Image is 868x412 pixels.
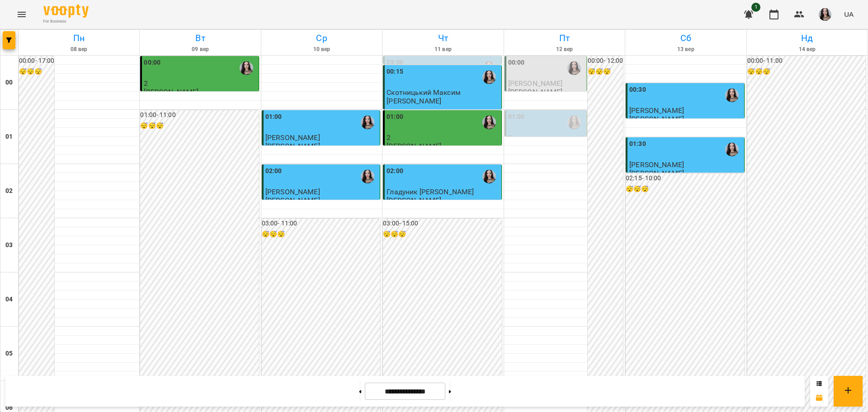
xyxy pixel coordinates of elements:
[819,8,831,21] img: 23d2127efeede578f11da5c146792859.jpg
[505,45,623,54] h6: 12 вер
[627,31,745,45] h6: Сб
[627,45,745,54] h6: 13 вер
[508,79,563,88] span: [PERSON_NAME]
[265,112,282,122] label: 01:00
[387,187,474,196] span: Гладуник [PERSON_NAME]
[629,85,646,95] label: 00:30
[262,219,380,229] h6: 03:00 - 11:00
[626,173,744,183] h6: 02:15 - 10:00
[361,170,374,183] img: Габорак Галина
[748,45,866,54] h6: 14 вер
[240,61,253,75] img: Габорак Галина
[505,31,623,45] h6: Пт
[265,197,320,204] p: [PERSON_NAME]
[140,121,259,131] h6: 😴😴😴
[19,56,54,66] h6: 00:00 - 17:00
[840,6,857,23] button: UA
[5,240,13,250] h6: 03
[20,45,138,54] h6: 08 вер
[43,19,89,24] span: For Business
[508,58,525,68] label: 00:00
[144,80,256,87] p: 2
[629,160,684,169] span: [PERSON_NAME]
[384,31,502,45] h6: Чт
[482,61,496,75] img: Габорак Галина
[751,3,760,12] span: 1
[748,31,866,45] h6: Нд
[5,295,13,304] h6: 04
[141,45,259,54] h6: 09 вер
[144,88,198,96] p: [PERSON_NAME]
[19,67,54,77] h6: 😴😴😴
[387,97,441,105] p: [PERSON_NAME]
[387,112,403,122] label: 01:00
[384,45,502,54] h6: 11 вер
[5,186,13,196] h6: 02
[387,166,403,176] label: 02:00
[747,56,866,66] h6: 00:00 - 11:00
[508,112,525,122] label: 01:00
[626,184,744,194] h6: 😴😴😴
[629,139,646,149] label: 01:30
[629,169,684,177] p: [PERSON_NAME]
[387,197,441,204] p: [PERSON_NAME]
[11,4,33,25] button: Menu
[482,116,496,129] img: Габорак Галина
[629,115,684,123] p: [PERSON_NAME]
[629,106,684,115] span: [PERSON_NAME]
[144,58,160,68] label: 00:00
[5,78,13,88] h6: 00
[508,134,585,141] p: 0
[383,229,501,239] h6: 😴😴😴
[567,61,581,75] img: Габорак Галина
[588,67,623,77] h6: 😴😴😴
[263,45,381,54] h6: 10 вер
[5,132,13,142] h6: 01
[588,56,623,66] h6: 00:00 - 12:00
[265,133,320,142] span: [PERSON_NAME]
[265,187,320,196] span: [PERSON_NAME]
[387,58,403,68] label: 23:30
[567,116,581,129] img: Габорак Галина
[265,166,282,176] label: 02:00
[20,31,138,45] h6: Пн
[140,110,259,120] h6: 01:00 - 11:00
[747,67,866,77] h6: 😴😴😴
[387,142,441,150] p: [PERSON_NAME]
[141,31,259,45] h6: Вт
[361,116,374,129] img: Габорак Галина
[725,89,739,102] img: Габорак Галина
[262,229,380,239] h6: 😴😴😴
[263,31,381,45] h6: Ср
[387,67,403,77] label: 00:15
[387,88,461,97] span: Скотницький Максим
[383,219,501,229] h6: 03:00 - 15:00
[725,143,739,156] img: Габорак Галина
[387,134,499,141] p: 2
[482,70,496,84] img: Габорак Галина
[844,9,854,19] span: UA
[482,170,496,183] img: Габорак Галина
[508,88,563,96] p: [PERSON_NAME]
[43,5,89,18] img: Voopty Logo
[265,142,320,150] p: [PERSON_NAME]
[5,349,13,359] h6: 05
